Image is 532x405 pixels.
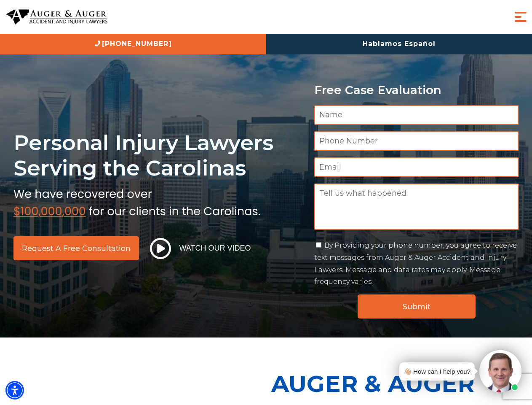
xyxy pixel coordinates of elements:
[147,238,254,259] button: Watch Our Video
[358,294,476,319] input: Submit
[13,185,260,217] img: sub text
[314,131,519,151] input: Phone Number
[13,130,304,181] h1: Personal Injury Lawyers Serving the Carolinas
[314,84,519,97] p: Free Case Evaluation
[22,245,131,252] span: Request a Free Consultation
[271,363,527,405] p: Auger & Auger
[6,9,107,25] img: Auger & Auger Accident and Injury Lawyers Logo
[314,241,517,286] label: By Providing your phone number, you agree to receive text messages from Auger & Auger Accident an...
[13,236,139,260] a: Request a Free Consultation
[512,8,529,25] button: Menu
[5,381,24,400] div: Accessibility Menu
[314,157,519,177] input: Email
[404,366,471,377] div: 👋🏼 How can I help you?
[314,105,519,125] input: Name
[479,350,521,392] img: Intaker widget Avatar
